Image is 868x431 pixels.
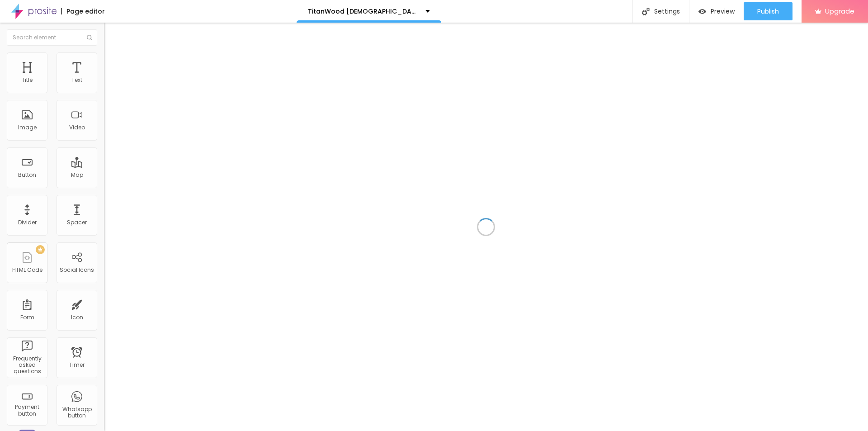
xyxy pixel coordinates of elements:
[69,124,85,131] div: Video
[20,314,34,321] div: Form
[71,172,83,178] div: Map
[9,355,45,375] div: Frequently asked questions
[22,77,33,83] div: Title
[71,77,82,83] div: Text
[642,8,650,15] img: Icone
[59,406,94,419] div: Whatsapp button
[698,8,706,15] img: view-1.svg
[711,8,735,15] span: Preview
[18,124,37,131] div: Image
[18,219,37,226] div: Divider
[689,2,744,20] button: Preview
[69,362,85,368] div: Timer
[7,29,97,46] input: Search element
[9,404,45,417] div: Payment button
[757,8,779,15] span: Publish
[61,8,105,14] div: Page editor
[87,35,92,40] img: Icone
[18,172,36,178] div: Button
[308,8,419,14] p: TitanWood [DEMOGRAPHIC_DATA][MEDICAL_DATA] Gummies
[67,219,87,226] div: Spacer
[60,267,94,273] div: Social Icons
[744,2,793,20] button: Publish
[71,314,83,321] div: Icon
[12,267,42,273] div: HTML Code
[825,7,854,15] span: Upgrade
